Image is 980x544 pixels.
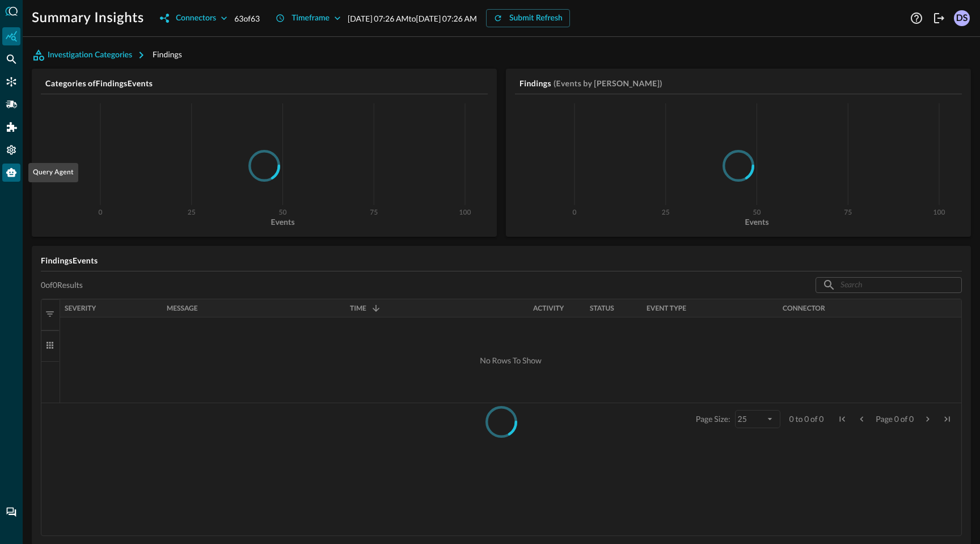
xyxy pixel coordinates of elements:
button: Help [907,9,926,27]
div: Query Agent [2,164,20,182]
p: 63 of 63 [234,12,260,24]
div: Summary Insights [2,27,20,45]
div: Chat [2,503,20,521]
div: Addons [3,118,21,136]
h5: Findings [519,78,551,89]
input: Search [840,274,936,295]
div: Connectors [176,11,216,26]
h5: (Events by [PERSON_NAME]) [554,78,662,89]
div: Query Agent [28,163,78,182]
div: Submit Refresh [509,11,563,26]
button: Investigation Categories [32,46,153,64]
button: Timeframe [269,9,348,27]
span: Findings [153,49,182,59]
div: Timeframe [292,11,330,26]
div: Pipelines [2,95,20,114]
div: Federated Search [2,50,20,68]
p: 0 of 0 Results [41,280,83,290]
button: Logout [930,9,948,27]
div: Connectors [2,73,20,91]
h1: Summary Insights [32,9,144,27]
button: Connectors [153,9,234,27]
div: Settings [2,141,20,159]
p: [DATE] 07:26 AM to [DATE] 07:26 AM [348,12,477,24]
h5: Categories of Findings Events [45,78,488,89]
div: DS [954,10,970,26]
h5: Findings Events [41,255,962,266]
button: Submit Refresh [486,9,570,27]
